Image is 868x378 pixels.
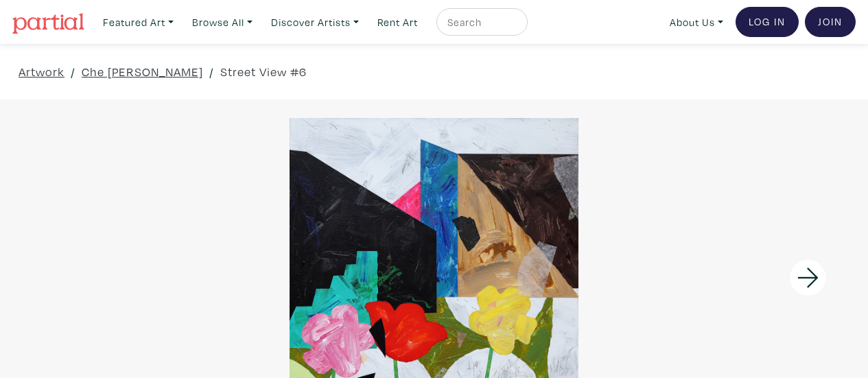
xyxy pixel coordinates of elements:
a: Street View #6 [220,62,307,81]
a: Featured Art [97,8,180,36]
span: / [71,62,75,81]
a: Discover Artists [265,8,365,36]
a: About Us [664,8,729,36]
a: Artwork [19,62,64,81]
a: Che [PERSON_NAME] [82,62,203,81]
a: Log In [736,7,799,37]
a: Join [805,7,856,37]
input: Search [446,14,515,31]
a: Browse All [186,8,259,36]
span: / [209,62,214,81]
a: Rent Art [371,8,424,36]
